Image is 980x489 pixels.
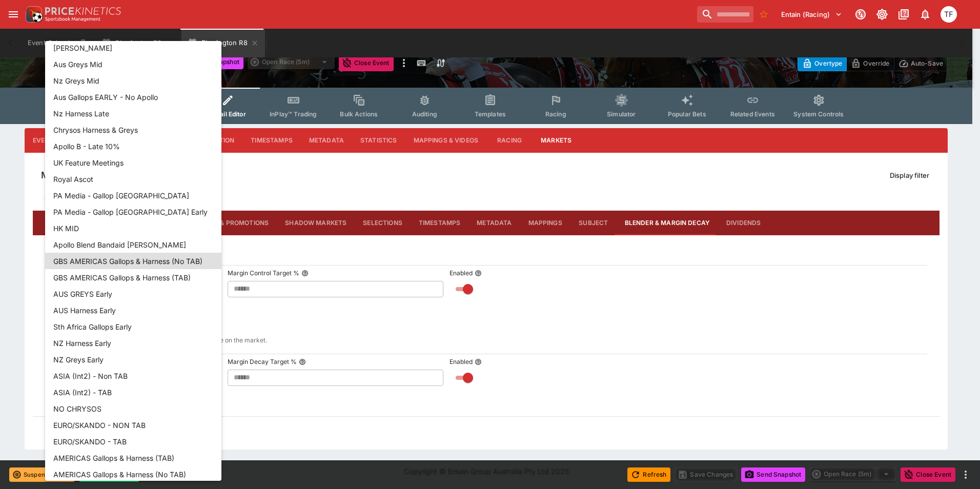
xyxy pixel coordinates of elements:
[45,318,221,335] li: Sth Africa Gallops Early
[45,400,221,417] li: NO CHRYSOS
[45,417,221,433] li: EURO/SKANDO - NON TAB
[45,121,221,138] li: Chrysos Harness & Greys
[45,220,221,236] li: HK MID
[45,384,221,400] li: ASIA (Int2) - TAB
[45,351,221,368] li: NZ Greys Early
[45,154,221,171] li: UK Feature Meetings
[45,450,221,466] li: AMERICAS Gallops & Harness (TAB)
[45,286,221,302] li: AUS GREYS Early
[45,253,221,269] li: GBS AMERICAS Gallops & Harness (No TAB)
[45,171,221,187] li: Royal Ascot
[45,236,221,253] li: Apollo Blend Bandaid [PERSON_NAME]
[45,56,221,72] li: Aus Greys Mid
[45,368,221,384] li: ASIA (Int2) - Non TAB
[45,466,221,482] li: AMERICAS Gallops & Harness (No TAB)
[45,269,221,286] li: GBS AMERICAS Gallops & Harness (TAB)
[45,89,221,105] li: Aus Gallops EARLY - No Apollo
[45,302,221,318] li: AUS Harness Early
[45,138,221,154] li: Apollo B - Late 10%
[45,433,221,450] li: EURO/SKANDO - TAB
[45,335,221,351] li: NZ Harness Early
[45,203,221,220] li: PA Media - Gallop [GEOGRAPHIC_DATA] Early
[45,105,221,121] li: Nz Harness Late
[45,72,221,89] li: Nz Greys Mid
[45,39,221,56] li: [PERSON_NAME]
[45,187,221,203] li: PA Media - Gallop [GEOGRAPHIC_DATA]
